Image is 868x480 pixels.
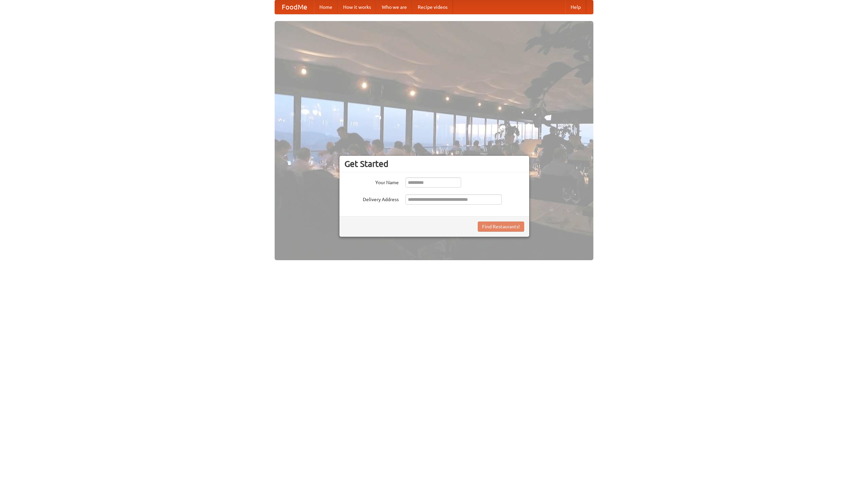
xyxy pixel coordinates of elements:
a: Who we are [376,0,412,14]
a: Home [314,0,338,14]
label: Delivery Address [344,194,399,203]
a: Recipe videos [412,0,453,14]
button: Find Restaurants! [478,222,524,232]
label: Your Name [344,177,399,186]
a: Help [565,0,586,14]
a: FoodMe [275,0,314,14]
a: How it works [338,0,376,14]
h3: Get Started [344,159,524,169]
